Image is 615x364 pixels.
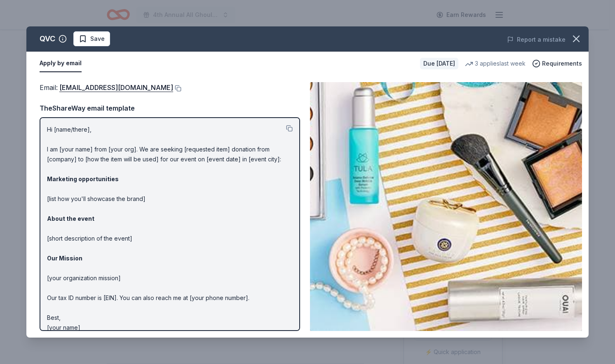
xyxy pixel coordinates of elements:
[73,31,110,46] button: Save
[47,125,293,333] p: Hi [name/there], I am [your name] from [your org]. We are seeking [requested item] donation from ...
[90,34,105,44] span: Save
[40,103,300,113] div: TheShareWay email template
[465,59,526,69] div: 3 applies last week
[47,255,82,262] strong: Our Mission
[532,59,582,69] button: Requirements
[420,58,458,69] div: Due [DATE]
[47,215,94,222] strong: About the event
[507,35,566,45] button: Report a mistake
[310,82,582,331] img: Image for QVC
[47,175,119,182] strong: Marketing opportunities
[40,55,82,72] button: Apply by email
[59,82,173,93] a: [EMAIL_ADDRESS][DOMAIN_NAME]
[542,59,582,69] span: Requirements
[40,32,55,45] div: QVC
[40,83,173,92] span: Email :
